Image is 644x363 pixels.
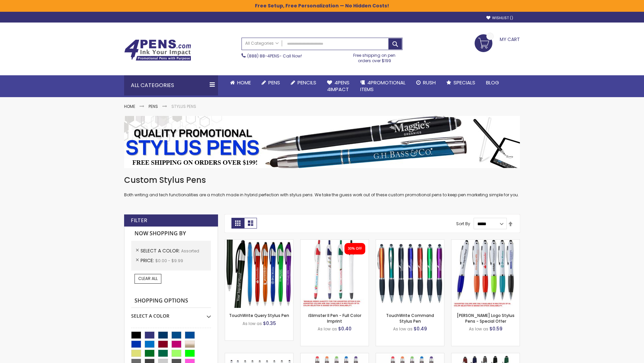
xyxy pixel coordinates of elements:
[308,313,361,324] a: iSlimster II Pen - Full Color Imprint
[245,41,279,46] span: All Categories
[451,240,520,308] img: Kimberly Logo Stylus Pens-Assorted
[138,276,158,281] span: Clear All
[225,75,256,90] a: Home
[131,217,147,224] strong: Filter
[457,313,515,324] a: [PERSON_NAME] Logo Stylus Pens - Special Offer
[124,104,135,109] a: Home
[141,257,155,264] span: Price
[486,15,513,21] a: Wishlist
[155,258,183,264] span: $0.00 - $9.99
[131,308,211,319] div: Select A Color
[124,39,191,61] img: 4Pens Custom Pens and Promotional Products
[393,326,413,332] span: As low as
[456,221,470,227] label: Sort By
[225,239,293,245] a: TouchWrite Query Stylus Pen-Assorted
[225,353,293,359] a: Stiletto Advertising Stylus Pens-Assorted
[237,79,251,86] span: Home
[489,325,502,332] span: $0.59
[124,75,218,95] div: All Categories
[453,79,475,86] span: Specials
[338,325,352,332] span: $0.40
[318,326,337,332] span: As low as
[386,313,434,324] a: TouchWrite Command Stylus Pen
[242,38,282,49] a: All Categories
[376,240,444,308] img: TouchWrite Command Stylus Pen-Assorted
[247,53,279,59] a: (888) 88-4PENS
[360,79,406,93] span: 4PROMOTIONAL ITEMS
[423,79,436,86] span: Rush
[301,353,369,359] a: Islander Softy Gel Pen with Stylus-Assorted
[171,104,196,109] strong: Stylus Pens
[243,321,262,326] span: As low as
[124,175,520,186] h1: Custom Stylus Pens
[481,75,504,90] a: Blog
[322,75,355,97] a: 4Pens4impact
[225,240,293,308] img: TouchWrite Query Stylus Pen-Assorted
[327,79,350,93] span: 4Pens 4impact
[301,239,369,245] a: iSlimster II - Full Color-Assorted
[141,247,181,254] span: Select A Color
[124,116,520,168] img: Stylus Pens
[346,50,403,64] div: Free shipping on pen orders over $199
[285,75,322,90] a: Pencils
[376,353,444,359] a: Islander Softy Gel with Stylus - ColorJet Imprint-Assorted
[414,325,427,332] span: $0.49
[231,218,244,229] strong: Grid
[376,239,444,245] a: TouchWrite Command Stylus Pen-Assorted
[149,104,158,109] a: Pens
[348,246,362,251] div: 30% OFF
[469,326,488,332] span: As low as
[486,79,499,86] span: Blog
[411,75,441,90] a: Rush
[135,274,161,283] a: Clear All
[355,75,411,97] a: 4PROMOTIONALITEMS
[298,79,316,86] span: Pencils
[263,320,276,327] span: $0.35
[247,53,302,59] span: - Call Now!
[451,239,520,245] a: Kimberly Logo Stylus Pens-Assorted
[441,75,481,90] a: Specials
[124,175,520,198] div: Both writing and tech functionalities are a match made in hybrid perfection with stylus pens. We ...
[256,75,285,90] a: Pens
[131,227,211,241] strong: Now Shopping by
[181,248,199,254] span: Assorted
[268,79,280,86] span: Pens
[229,313,289,318] a: TouchWrite Query Stylus Pen
[301,240,369,308] img: iSlimster II - Full Color-Assorted
[451,353,520,359] a: Custom Soft Touch® Metal Pens with Stylus-Assorted
[131,294,211,308] strong: Shopping Options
